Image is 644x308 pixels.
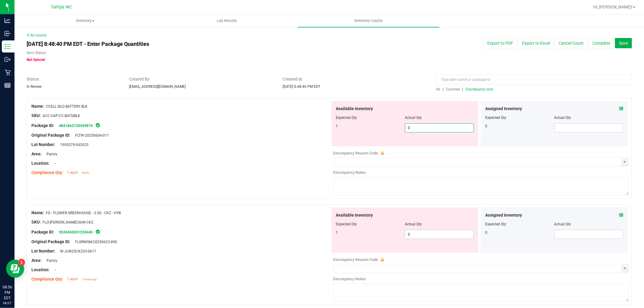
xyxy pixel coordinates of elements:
[336,124,338,128] span: 1
[31,210,44,215] span: Name:
[615,38,632,48] button: Save
[405,116,422,120] span: Actual Qty
[485,212,522,218] span: Assigned Inventory
[436,87,443,91] a: All
[483,38,517,48] button: Export to PDF
[554,221,623,227] div: Actual Qty
[156,14,298,27] a: Lab Results
[333,257,378,262] span: Discrepancy Reason Code
[445,87,463,91] a: Counted
[31,267,50,272] span: Location:
[27,33,46,37] a: All counts
[619,41,628,46] span: Save
[333,170,629,176] div: Discrepancy Notes
[31,239,70,244] span: Original Package ID:
[336,116,357,120] span: Expected Qty
[554,115,623,120] div: Actual Qty
[95,122,101,128] span: In Sync
[209,18,245,24] span: Lab Results
[485,115,554,120] div: Expected Qty
[5,69,11,75] inline-svg: Retail
[485,230,554,235] div: 0
[464,87,494,91] a: Discrepancy only
[51,5,72,10] span: Tampa WC
[27,50,46,56] label: Sync Status
[27,58,45,62] span: Not Synced
[336,106,373,112] span: Available Inventory
[593,5,633,9] span: Hi, [PERSON_NAME]!
[466,87,494,91] span: Discrepancy only
[5,30,11,37] inline-svg: Inbound
[336,222,357,226] span: Expected Qty
[336,212,373,218] span: Available Inventory
[67,170,78,175] span: 1 each
[27,76,120,82] span: Status
[31,230,54,234] span: Package ID:
[27,41,376,47] h4: [DATE] 8:48:40 PM EDT - Enter Package Quantities
[298,14,439,27] a: Inventory Counts
[5,82,11,88] inline-svg: Reports
[31,277,63,281] span: Compliance Qty:
[346,18,391,24] span: Inventory Counts
[46,211,121,215] span: FD - FLOWER GREENHOUSE - 3.5G - CKZ - HYB
[59,230,93,234] a: 9520450591220440
[43,220,93,224] span: FLO-[PERSON_NAME]-SUN-CKZ
[283,76,427,82] span: Created at
[283,84,320,89] span: [DATE] 8:48:40 PM EDT
[436,75,632,85] input: Type item name or package id
[59,124,93,128] a: 4841862730499874
[485,221,554,227] div: Expected Qty
[405,230,473,239] input: 0
[333,276,629,282] div: Discrepancy Notes
[31,142,55,147] span: Lot Number:
[336,230,338,235] span: 1
[6,260,24,278] iframe: Resource center
[3,284,12,301] p: 08:56 PM EDT
[27,84,42,89] span: In Review
[405,222,422,226] span: Actual Qty
[72,240,117,244] span: FLSRWGM-20250623-890
[31,104,44,109] span: Name:
[82,172,89,174] span: [DATE]
[72,133,109,138] span: FLTW-20250604-011
[31,113,41,118] span: SKU:
[518,38,554,48] button: Export to Excel
[95,229,101,235] span: In Sync
[446,87,460,91] span: Counted
[588,38,614,48] button: Complete
[43,259,57,263] span: Pantry
[621,264,629,273] span: select
[57,143,88,147] span: 1992079-042025
[43,114,80,118] span: ACC-VAP-CC-BATSIBLK
[5,56,11,62] inline-svg: Outbound
[46,104,88,109] span: CCELL SILO BATTERY BLK
[443,87,444,91] span: |
[31,220,41,224] span: SKU:
[31,170,63,175] span: Compliance Qty:
[555,38,588,48] button: Cancel Count
[43,152,57,156] span: Pantry
[51,161,56,166] span: --
[31,249,55,253] span: Lot Number:
[31,123,54,128] span: Package ID:
[14,14,156,27] a: Inventory
[485,123,554,129] div: 0
[5,43,11,49] inline-svg: Inventory
[57,249,96,253] span: W-JUN25CKZ03-0617
[129,76,274,82] span: Created By
[5,17,11,24] inline-svg: Analytics
[82,278,97,281] span: 7 minutes ago
[463,87,463,91] span: |
[31,151,42,156] span: Area:
[129,84,186,89] span: [EMAIL_ADDRESS][DOMAIN_NAME]
[31,161,50,166] span: Location:
[3,301,12,305] p: 08/27
[18,259,25,266] iframe: Resource center unread badge
[436,87,441,91] span: All
[621,158,629,166] span: select
[67,277,78,281] span: 1 each
[31,258,42,263] span: Area:
[31,133,70,138] span: Original Package ID:
[51,268,56,272] span: --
